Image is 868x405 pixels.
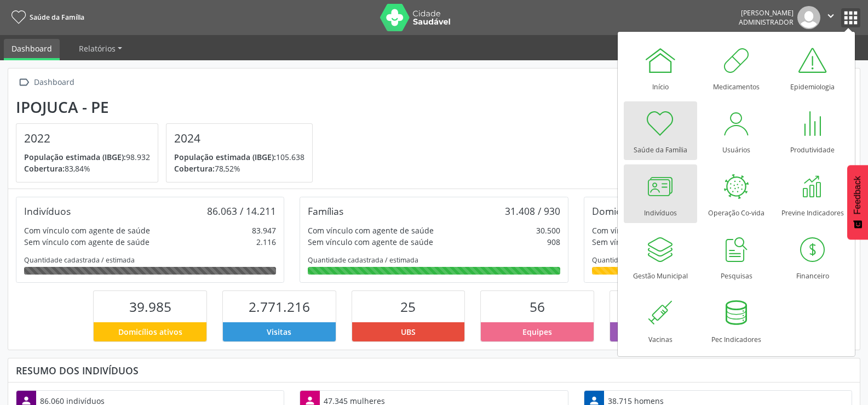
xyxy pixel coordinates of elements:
i:  [16,75,32,90]
button:  [820,6,841,29]
span: Saúde da Família [30,13,84,22]
div: Sem vínculo com agente de saúde [24,236,150,248]
p: 78,52% [174,163,304,174]
span: 25 [400,298,416,316]
button: apps [841,8,860,27]
a: Pec Indicadores [700,291,773,350]
a: Previne Indicadores [776,164,849,223]
p: 98.932 [24,151,150,163]
div: Domicílios [592,205,637,217]
div: 2.116 [256,236,276,248]
span: Feedback [853,176,863,214]
span: População estimada (IBGE): [24,152,126,162]
div: 83.947 [252,225,276,236]
a: Gestão Municipal [624,227,697,286]
a: Indivíduos [624,164,697,223]
span: Visitas [267,326,291,338]
a: Saúde da Família [8,8,84,26]
a: Operação Co-vida [700,164,773,223]
span: População estimada (IBGE): [174,152,276,162]
div: Com vínculo com agente de saúde [308,225,434,236]
a: Financeiro [776,227,849,286]
div: Quantidade cadastrada / estimada [308,255,560,265]
span: Cobertura: [174,163,215,174]
div: Quantidade cadastrada / estimada [24,255,276,265]
div: Quantidade cadastrada / estimada [592,255,844,265]
div: Dashboard [32,75,76,90]
a: Vacinas [624,291,697,350]
p: 105.638 [174,151,304,163]
div: Indivíduos [24,205,71,217]
i:  [825,10,837,22]
a: Usuários [700,101,773,160]
button: Feedback - Mostrar pesquisa [847,165,868,239]
span: Domicílios ativos [118,326,182,338]
span: Equipes [522,326,552,338]
a: Medicamentos [700,38,773,97]
span: Administrador [739,18,794,27]
span: 2.771.216 [249,298,310,316]
a: Saúde da Família [624,101,697,160]
a: Dashboard [4,39,60,60]
a: Produtividade [776,101,849,160]
span: UBS [401,326,416,338]
h4: 2024 [174,132,304,145]
div: Com vínculo com agente de saúde [24,225,150,236]
div: Com vínculo com agente de saúde [592,225,718,236]
div: 908 [547,236,560,248]
a: Relatórios [71,39,130,58]
a:  Dashboard [16,75,76,90]
div: Sem vínculo com agente de saúde [308,236,433,248]
div: Ipojuca - PE [16,98,320,116]
span: Cobertura: [24,163,65,174]
div: Resumo dos indivíduos [16,364,852,377]
span: 39.985 [129,298,171,316]
h4: 2022 [24,132,150,145]
div: [PERSON_NAME] [739,8,794,18]
div: Famílias [308,205,343,217]
div: 30.500 [536,225,560,236]
a: Início [624,38,697,97]
div: Sem vínculo com agente de saúde [592,236,717,248]
div: 86.063 / 14.211 [207,205,276,217]
a: Pesquisas [700,227,773,286]
div: 31.408 / 930 [505,205,560,217]
span: Relatórios [79,43,116,54]
a: Epidemiologia [776,38,849,97]
p: 83,84% [24,163,150,174]
span: 56 [530,298,545,316]
img: img [797,6,820,29]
